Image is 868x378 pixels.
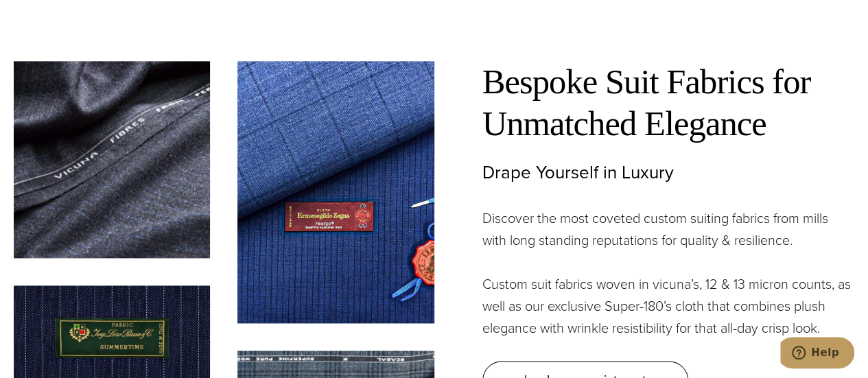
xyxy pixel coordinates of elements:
[780,337,854,371] iframe: Opens a widget where you can chat to one of our agents
[482,61,855,144] h2: Bespoke Suit Fabrics for Unmatched Elegance
[237,61,434,323] img: Ermenegildo Zegna blue narrow stripe suit fabric swatch.
[14,61,210,257] img: Piacenza Vicuna grey with blue stripe bolt of fabric.
[482,273,855,339] p: Custom suit fabrics woven in vicuna’s, 12 & 13 micron counts, as well as our exclusive Super-180’...
[482,162,855,183] h3: Drape Yourself in Luxury
[482,207,855,251] p: Discover the most coveted custom suiting fabrics from mills with long standing reputations for qu...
